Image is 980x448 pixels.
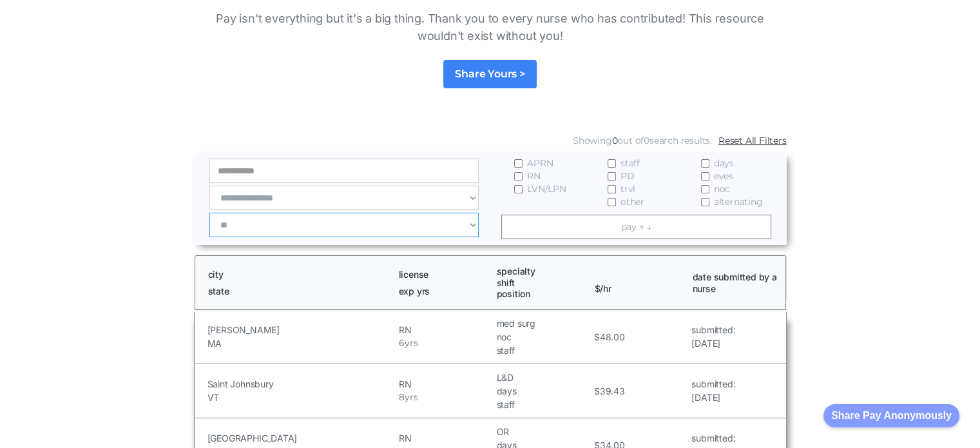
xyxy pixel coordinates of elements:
[496,330,590,344] h5: noc
[608,185,616,193] input: trvl
[497,277,583,289] h1: shift
[497,266,583,277] h1: specialty
[620,157,640,170] span: staff
[691,336,735,350] h5: [DATE]
[701,185,709,193] input: noc
[399,269,485,280] h1: license
[718,134,787,147] a: Reset All Filters
[620,195,644,208] span: other
[620,182,635,195] span: trvl
[207,391,396,404] h5: VT
[514,185,523,193] input: LVN/LPN
[194,10,787,44] p: Pay isn't everything but it's a big thing. Thank you to every nurse who has contributed! This res...
[208,286,387,297] h1: state
[207,431,396,445] h5: [GEOGRAPHIC_DATA]
[207,377,396,391] h5: Saint Johnsbury
[443,60,536,88] a: Share Yours >
[691,391,735,404] h5: [DATE]
[207,323,396,336] h5: [PERSON_NAME]
[497,288,583,300] h1: position
[496,344,590,357] h5: staff
[691,377,735,391] h5: submitted:
[496,384,590,398] h5: days
[405,336,418,350] h5: yrs
[600,384,625,398] h5: 39.43
[691,431,735,445] h5: submitted:
[620,170,635,182] span: PD
[693,271,779,294] h1: date submitted by a nurse
[608,198,616,206] input: other
[496,425,590,438] h5: OR
[691,377,735,404] a: submitted:[DATE]
[600,330,625,344] h5: 48.00
[514,159,523,168] input: APRN
[405,391,418,404] h5: yrs
[608,159,616,168] input: staff
[611,135,617,146] span: 0
[399,391,405,404] h5: 8
[399,323,493,336] h5: RN
[501,215,771,239] a: pay ↑ ↓
[496,317,590,330] h5: med surg
[399,286,485,297] h1: exp yrs
[399,377,493,391] h5: RN
[714,170,733,182] span: eves
[594,330,600,344] h5: $
[496,398,590,411] h5: staff
[496,371,590,384] h5: L&D
[514,172,523,180] input: RN
[691,323,735,350] a: submitted:[DATE]
[207,336,396,350] h5: MA
[644,135,649,146] span: 0
[701,198,709,206] input: alternating
[527,182,566,195] span: LVN/LPN
[714,157,734,170] span: days
[714,195,763,208] span: alternating
[714,182,730,195] span: noc
[595,271,681,294] h1: $/hr
[691,323,735,336] h5: submitted:
[573,134,712,147] div: Showing out of search results.
[701,159,709,168] input: days
[701,172,709,180] input: eves
[208,269,387,280] h1: city
[608,172,616,180] input: PD
[823,404,959,427] button: Share Pay Anonymously
[399,336,405,350] h5: 6
[527,157,553,170] span: APRN
[399,431,493,445] h5: RN
[527,170,541,182] span: RN
[594,384,600,398] h5: $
